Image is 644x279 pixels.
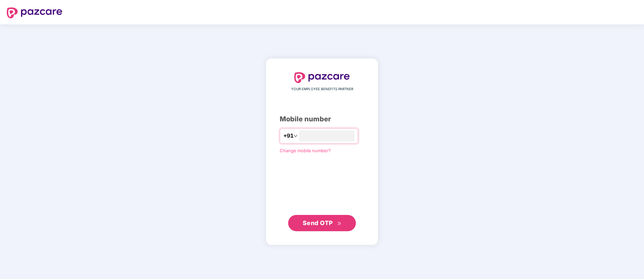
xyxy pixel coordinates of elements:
[294,72,350,83] img: logo
[280,114,364,124] div: Mobile number
[294,134,298,138] span: down
[337,221,342,226] span: double-right
[288,215,356,231] button: Send OTPdouble-right
[7,7,62,18] img: logo
[291,86,353,92] span: YOUR EMPLOYEE BENEFITS PARTNER
[303,219,333,226] span: Send OTP
[283,132,294,140] span: +91
[280,148,331,153] a: Change mobile number?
